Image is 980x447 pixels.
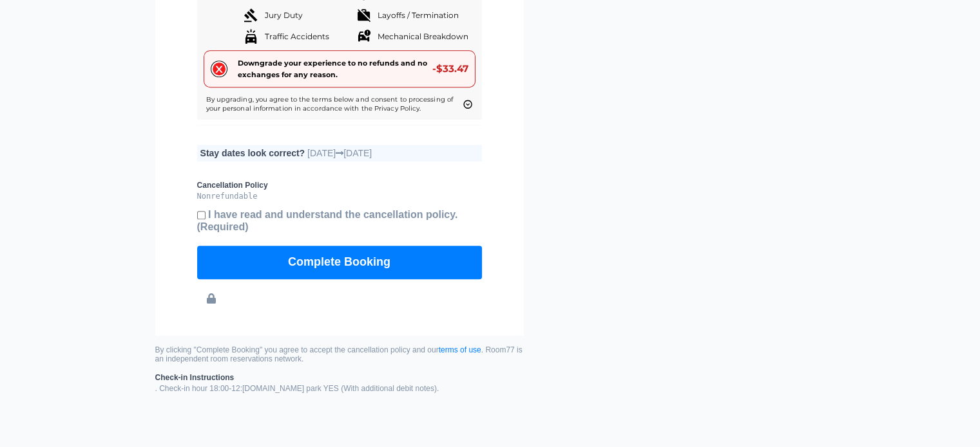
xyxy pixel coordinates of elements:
[155,345,524,363] small: By clicking "Complete Booking" you agree to accept the cancellation policy and our . Room77 is an...
[197,192,482,201] pre: Nonrefundable
[197,211,206,219] input: I have read and understand the cancellation policy.(Required)
[200,148,305,158] b: Stay dates look correct?
[197,246,482,279] button: Complete Booking
[197,221,249,232] span: (Required)
[155,373,524,382] b: Check-in Instructions
[439,345,481,354] a: terms of use
[197,209,458,232] b: I have read and understand the cancellation policy.
[155,373,524,393] small: . Check-in hour 18:00-12:[DOMAIN_NAME] park YES (With additional debit notes).
[307,148,372,158] span: [DATE] [DATE]
[197,181,482,190] b: Cancellation Policy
